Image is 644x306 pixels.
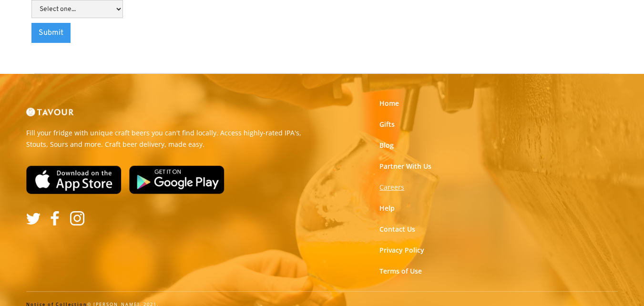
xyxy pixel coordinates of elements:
[379,183,404,192] a: Careers
[379,245,424,255] a: Privacy Policy
[379,183,404,192] strong: Careers
[379,224,415,234] a: Contact Us
[379,141,394,150] a: Blog
[379,99,399,108] a: Home
[26,127,315,150] p: Fill your fridge with unique craft beers you can't find locally. Access highly-rated IPA's, Stout...
[379,162,431,171] a: Partner With Us
[31,23,71,43] input: Submit
[379,120,395,129] a: Gifts
[379,266,422,276] a: Terms of Use
[379,204,395,213] a: Help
